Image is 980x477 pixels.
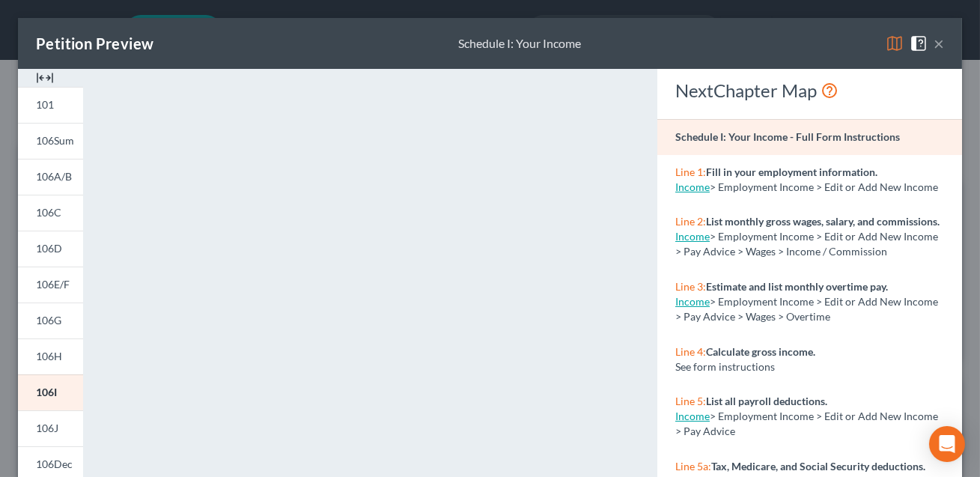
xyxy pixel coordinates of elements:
a: 106H [18,338,83,374]
a: 106G [18,303,83,338]
span: 106G [36,314,61,326]
span: 106A/B [36,170,72,183]
a: 106I [18,374,83,410]
span: Line 1: [675,165,706,178]
span: > Employment Income > Edit or Add New Income [710,180,938,193]
div: NextChapter Map [675,79,944,103]
strong: List monthly gross wages, salary, and commissions. [706,215,940,228]
a: Income [675,410,710,422]
img: expand-e0f6d898513216a626fdd78e52531dac95497ffd26381d4c15ee2fc46db09dca.svg [36,69,54,87]
span: See form instructions [675,360,775,373]
a: 106A/B [18,159,83,195]
a: 106C [18,195,83,231]
span: 106J [36,422,58,434]
img: help-close-5ba153eb36485ed6c1ea00a893f15db1cb9b99d6cae46e1a8edb6c62d00a1a76.svg [910,34,928,52]
a: 106Sum [18,123,83,159]
span: 106E/F [36,278,70,291]
a: Income [675,230,710,243]
span: Line 5a: [675,460,711,473]
div: Schedule I: Your Income [458,35,581,52]
div: Petition Preview [36,33,153,54]
span: 106C [36,206,61,219]
img: map-eea8200ae884c6f1103ae1953ef3d486a96c86aabb227e865a55264e3737af1f.svg [886,34,904,52]
strong: Calculate gross income. [706,345,815,358]
strong: Fill in your employment information. [706,165,877,178]
strong: List all payroll deductions. [706,395,827,407]
strong: Tax, Medicare, and Social Security deductions. [711,460,925,473]
a: 106D [18,231,83,267]
span: Line 5: [675,395,706,407]
a: 106J [18,410,83,446]
span: 106Dec [36,458,73,470]
span: 106D [36,242,62,255]
span: 106Sum [36,134,74,147]
strong: Estimate and list monthly overtime pay. [706,280,888,293]
div: Open Intercom Messenger [929,426,965,462]
span: 106H [36,350,62,362]
span: > Employment Income > Edit or Add New Income > Pay Advice > Wages > Income / Commission [675,230,938,258]
span: 101 [36,98,54,111]
a: Income [675,180,710,193]
span: Line 2: [675,215,706,228]
span: > Employment Income > Edit or Add New Income > Pay Advice [675,410,938,437]
span: Line 3: [675,280,706,293]
a: 106E/F [18,267,83,303]
span: Line 4: [675,345,706,358]
a: Income [675,295,710,308]
button: × [934,34,944,52]
strong: Schedule I: Your Income - Full Form Instructions [675,130,900,143]
span: 106I [36,386,57,398]
span: > Employment Income > Edit or Add New Income > Pay Advice > Wages > Overtime [675,295,938,323]
a: 101 [18,87,83,123]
